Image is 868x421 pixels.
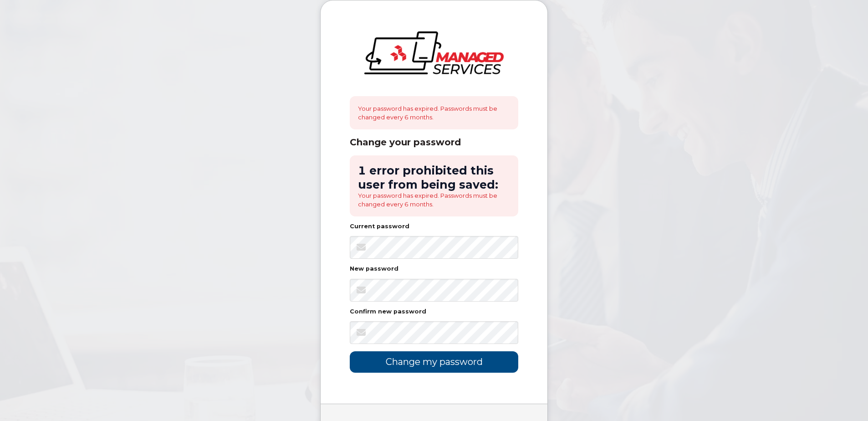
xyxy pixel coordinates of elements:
[350,351,518,373] input: Change my password
[350,137,518,148] div: Change your password
[350,266,398,272] label: New password
[350,309,426,315] label: Confirm new password
[358,164,510,191] h2: 1 error prohibited this user from being saved:
[358,191,510,208] li: Your password has expired. Passwords must be changed every 6 months.
[350,96,518,129] div: Your password has expired. Passwords must be changed every 6 months.
[364,31,504,74] img: logo-large.png
[350,224,409,230] label: Current password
